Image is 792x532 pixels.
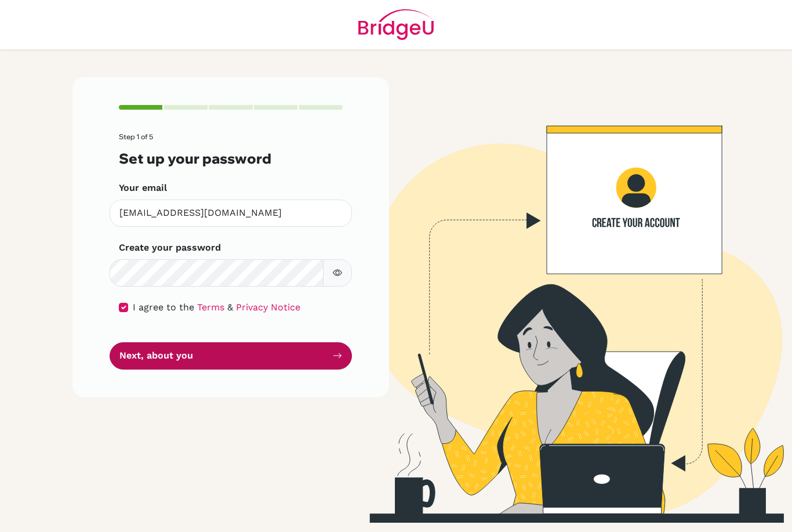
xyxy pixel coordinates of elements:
label: Your email [119,181,167,195]
h3: Set up your password [119,150,343,167]
label: Create your password [119,241,221,255]
a: Terms [197,302,224,313]
a: Privacy Notice [236,302,300,313]
button: Next, about you [110,342,352,370]
span: & [227,302,233,313]
input: Insert your email* [110,200,352,227]
span: Step 1 of 5 [119,132,153,141]
span: I agree to the [133,302,194,313]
